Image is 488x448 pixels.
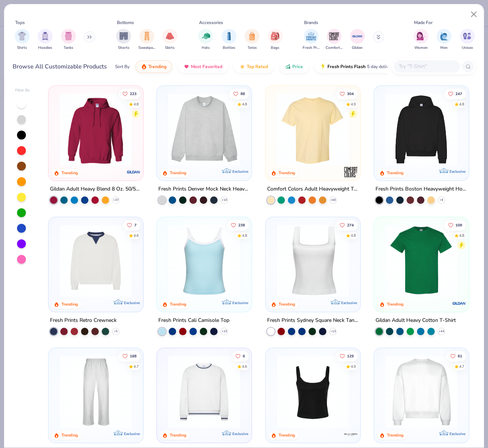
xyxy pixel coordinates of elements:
[198,29,213,51] button: filter button
[202,45,210,51] span: Hats
[117,19,134,26] div: Bottoms
[273,356,353,428] img: 8af284bf-0d00-45ea-9003-ce4b9a3194ad
[414,19,433,26] div: Made For
[191,64,222,70] span: Most Favorited
[138,29,155,51] button: filter button
[327,64,366,70] span: Fresh Prints Flash
[138,29,155,51] div: filter for Sweatpants
[437,29,451,51] button: filter button
[329,31,340,42] img: Comfort Colors Image
[326,45,343,51] span: Comfort Colors
[248,45,257,51] span: Totes
[229,88,249,99] button: Like
[242,101,247,107] div: 4.8
[130,92,137,95] span: 223
[113,198,118,202] span: + 37
[414,29,428,51] button: filter button
[115,63,129,70] div: Sort By
[376,316,456,325] div: Gildan Adult Heavy Cotton T-Shirt
[165,45,175,51] span: Skirts
[459,233,464,238] div: 4.8
[303,29,320,51] button: filter button
[164,356,244,428] img: 4d4398e1-a86f-4e3e-85fd-b9623566810e
[381,93,461,166] img: 91acfc32-fd48-4d6b-bdad-a4c1a30ac3fc
[242,233,247,238] div: 4.8
[268,29,283,51] div: filter for Bags
[350,29,365,51] div: filter for Gildan
[222,29,236,51] div: filter for Bottles
[414,45,428,51] span: Women
[242,364,247,369] div: 4.6
[267,316,359,325] div: Fresh Prints Sydney Square Neck Tank Top
[138,45,155,51] span: Sweatpants
[336,88,357,99] button: Like
[164,224,244,297] img: a25d9891-da96-49f3-a35e-76288174bf3a
[353,224,432,297] img: 63ed7c8a-03b3-4701-9f69-be4b1adc9c5f
[240,92,245,95] span: 88
[326,29,343,51] button: filter button
[114,329,118,333] span: + 5
[248,32,256,40] img: Totes Image
[135,224,215,297] img: 230d1666-f904-4a08-b6b8-0d22bf50156f
[223,45,235,51] span: Bottles
[467,7,481,21] button: Close
[238,223,245,227] span: 238
[222,29,236,51] button: filter button
[440,198,443,202] span: + 9
[341,300,357,305] span: Exclusive
[118,45,129,51] span: Shorts
[222,329,227,333] span: + 15
[166,32,174,40] img: Skirts Image
[13,62,107,71] div: Browse All Customizable Products
[352,31,363,42] img: Gildan Image
[234,60,273,73] button: Top Rated
[303,45,320,51] span: Fresh Prints
[459,101,464,107] div: 4.8
[135,93,215,166] img: a164e800-7022-4571-a324-30c76f641635
[450,169,465,174] span: Exclusive
[330,198,336,202] span: + 60
[447,351,466,361] button: Like
[134,223,137,227] span: 7
[61,29,76,51] button: filter button
[64,45,73,51] span: Tanks
[351,101,356,107] div: 4.9
[116,29,131,51] div: filter for Shorts
[347,354,354,358] span: 129
[268,29,283,51] button: filter button
[162,29,177,51] button: filter button
[279,60,309,73] button: Price
[381,224,461,297] img: db319196-8705-402d-8b46-62aaa07ed94f
[15,19,25,26] div: Tops
[56,356,135,428] img: df5250ff-6f61-4206-a12c-24931b20f13c
[352,45,363,51] span: Gildan
[347,92,354,95] span: 304
[126,164,141,179] img: Gildan logo
[367,63,394,71] span: 5 day delivery
[330,329,336,333] span: + 13
[38,29,53,51] div: filter for Hoodies
[164,93,244,166] img: f5d85501-0dbb-4ee4-b115-c08fa3845d83
[134,364,139,369] div: 4.7
[232,351,249,361] button: Like
[222,198,227,202] span: + 10
[439,329,444,333] span: + 44
[202,32,210,40] img: Hats Image
[314,60,400,73] button: Fresh Prints Flash5 day delivery
[292,64,303,70] span: Price
[376,184,467,193] div: Fresh Prints Boston Heavyweight Hoodie
[343,164,358,179] img: Comfort Colors logo
[463,32,471,40] img: Unisex Image
[245,29,259,51] div: filter for Totes
[239,64,245,70] img: TopRated.gif
[304,19,318,26] div: Brands
[243,354,245,358] span: 6
[134,233,139,238] div: 4.6
[61,29,76,51] div: filter for Tanks
[303,29,320,51] div: filter for Fresh Prints
[398,62,455,71] input: Try "T-Shirt"
[351,364,356,369] div: 4.9
[273,224,353,297] img: 94a2aa95-cd2b-4983-969b-ecd512716e9a
[414,29,428,51] div: filter for Women
[336,220,357,230] button: Like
